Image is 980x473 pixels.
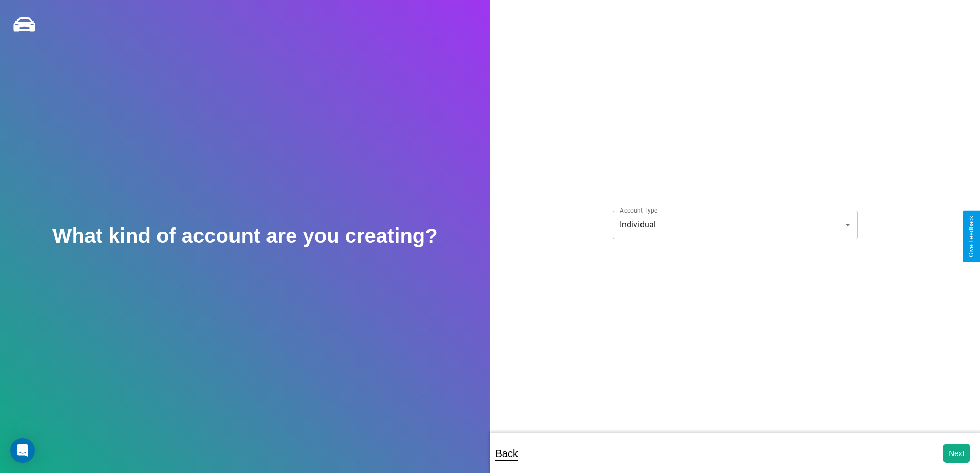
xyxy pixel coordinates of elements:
div: Give Feedback [968,216,975,257]
button: Next [943,444,970,463]
h2: What kind of account are you creating? [52,224,438,248]
div: Individual [613,211,858,239]
p: Back [495,444,518,463]
div: Open Intercom Messenger [10,438,35,463]
label: Account Type [620,206,657,215]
